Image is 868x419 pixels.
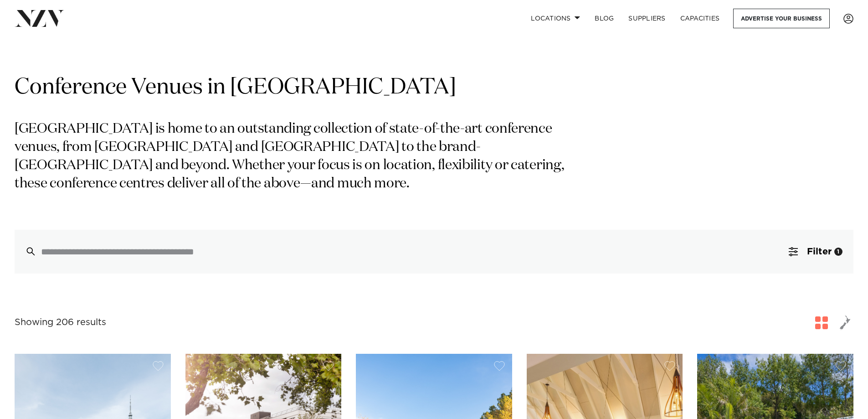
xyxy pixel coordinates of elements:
h1: Conference Venues in [GEOGRAPHIC_DATA] [15,73,853,102]
a: Locations [524,9,587,28]
a: SUPPLIERS [621,9,673,28]
button: Filter1 [778,230,853,274]
div: 1 [834,248,842,256]
a: Advertise your business [733,9,830,28]
a: Capacities [673,9,727,28]
p: [GEOGRAPHIC_DATA] is home to an outstanding collection of state-of-the-art conference venues, fro... [15,120,578,193]
a: BLOG [587,9,621,28]
div: Showing 206 results [15,316,106,330]
img: nzv-logo.png [15,10,64,26]
span: Filter [807,247,832,256]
